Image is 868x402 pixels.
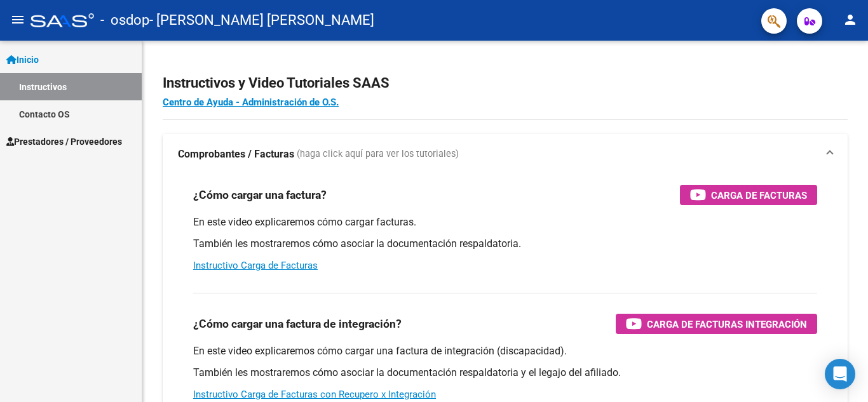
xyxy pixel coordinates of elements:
span: - [PERSON_NAME] [PERSON_NAME] [149,6,374,34]
p: También les mostraremos cómo asociar la documentación respaldatoria. [193,237,817,251]
h2: Instructivos y Video Tutoriales SAAS [163,71,848,95]
span: Prestadores / Proveedores [6,135,122,149]
mat-expansion-panel-header: Comprobantes / Facturas (haga click aquí para ver los tutoriales) [163,134,848,175]
p: En este video explicaremos cómo cargar una factura de integración (discapacidad). [193,344,817,358]
span: Inicio [6,53,39,67]
span: - osdop [100,6,149,34]
mat-icon: person [843,12,858,27]
button: Carga de Facturas Integración [616,314,817,334]
p: También les mostraremos cómo asociar la documentación respaldatoria y el legajo del afiliado. [193,366,817,380]
h3: ¿Cómo cargar una factura de integración? [193,315,402,333]
button: Carga de Facturas [680,185,817,205]
p: En este video explicaremos cómo cargar facturas. [193,215,817,229]
a: Centro de Ayuda - Administración de O.S. [163,97,339,108]
span: Carga de Facturas Integración [647,316,807,332]
div: Open Intercom Messenger [825,359,855,389]
mat-icon: menu [10,12,25,27]
h3: ¿Cómo cargar una factura? [193,186,327,204]
strong: Comprobantes / Facturas [178,147,294,161]
span: Carga de Facturas [711,187,807,203]
span: (haga click aquí para ver los tutoriales) [297,147,459,161]
a: Instructivo Carga de Facturas con Recupero x Integración [193,389,436,400]
a: Instructivo Carga de Facturas [193,260,318,271]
